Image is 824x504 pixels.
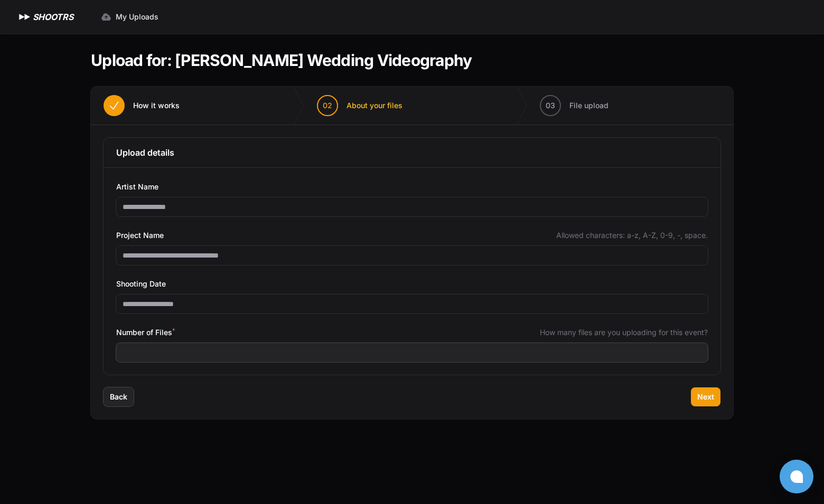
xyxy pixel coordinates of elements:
span: 02 [323,100,332,111]
a: My Uploads [95,7,165,26]
span: About your files [347,100,402,111]
h1: SHOOTRS [33,11,73,23]
span: Number of Files [116,326,175,339]
button: 03 File upload [527,87,621,125]
span: My Uploads [116,12,158,22]
span: Shooting Date [116,278,166,290]
button: Open chat window [780,460,813,493]
img: SHOOTRS [17,11,33,23]
span: Back [110,392,127,402]
a: SHOOTRS SHOOTRS [17,11,73,23]
button: How it works [91,87,192,125]
span: How it works [133,100,180,111]
button: Back [104,387,134,406]
button: 02 About your files [304,87,415,125]
button: Next [691,387,720,406]
h3: Upload details [116,146,708,159]
span: Next [697,392,714,402]
span: How many files are you uploading for this event? [540,327,708,338]
span: File upload [569,100,608,111]
span: 03 [546,100,555,111]
span: Allowed characters: a-z, A-Z, 0-9, -, space. [556,230,708,241]
span: Project Name [116,229,164,242]
h1: Upload for: [PERSON_NAME] Wedding Videography [91,51,472,70]
span: Artist Name [116,180,158,193]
